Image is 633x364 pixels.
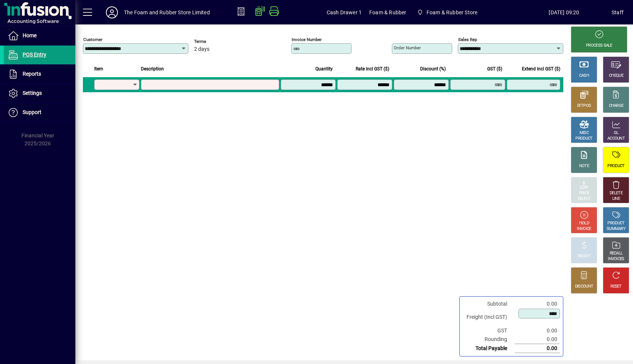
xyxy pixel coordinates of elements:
[610,251,623,256] div: RECALL
[575,136,592,142] div: PRODUCT
[579,163,589,169] div: NOTE
[394,45,421,50] mat-label: Order number
[614,130,619,136] div: GL
[577,226,591,232] div: INVOICE
[612,196,620,202] div: LINE
[4,65,75,84] a: Reports
[607,136,625,142] div: ACCOUNT
[522,65,560,73] span: Extend incl GST ($)
[23,32,37,38] span: Home
[579,221,589,226] div: HOLD
[463,308,515,326] td: Freight (Incl GST)
[420,65,446,73] span: Discount (%)
[23,71,41,77] span: Reports
[94,65,103,73] span: Item
[609,73,623,79] div: CHEQUE
[586,43,612,49] div: PROCESS SALE
[607,221,624,226] div: PRODUCT
[607,163,624,169] div: PRODUCT
[579,130,589,136] div: MISC
[577,103,591,109] div: EFTPOS
[4,103,75,122] a: Support
[487,65,502,73] span: GST ($)
[612,6,624,18] div: Staff
[83,37,102,42] mat-label: Customer
[515,300,560,308] td: 0.00
[578,196,591,202] div: SELECT
[579,190,589,196] div: PRICE
[515,344,560,353] td: 0.00
[578,254,590,259] div: PROFIT
[463,300,515,308] td: Subtotal
[124,6,210,18] div: The Foam and Rubber Store Limited
[608,256,624,262] div: INVOICES
[141,65,164,73] span: Description
[458,37,477,42] mat-label: Sales rep
[315,65,333,73] span: Quantity
[463,335,515,344] td: Rounding
[610,190,622,196] div: DELETE
[194,39,239,44] span: Terms
[23,90,42,96] span: Settings
[23,52,46,58] span: POS Entry
[356,65,389,73] span: Rate incl GST ($)
[4,84,75,103] a: Settings
[369,6,406,18] span: Foam & Rubber
[4,26,75,45] a: Home
[515,326,560,335] td: 0.00
[517,6,612,18] span: [DATE] 09:20
[194,46,209,52] span: 2 days
[427,6,477,18] span: Foam & Rubber Store
[414,6,480,19] span: Foam & Rubber Store
[292,37,322,42] mat-label: Invoice number
[463,326,515,335] td: GST
[579,73,589,79] div: CASH
[23,109,41,115] span: Support
[607,226,625,232] div: SUMMARY
[610,284,622,289] div: RESET
[609,103,624,109] div: CHARGE
[100,6,124,19] button: Profile
[327,6,362,18] span: Cash Drawer 1
[575,284,593,289] div: DISCOUNT
[463,344,515,353] td: Total Payable
[515,335,560,344] td: 0.00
